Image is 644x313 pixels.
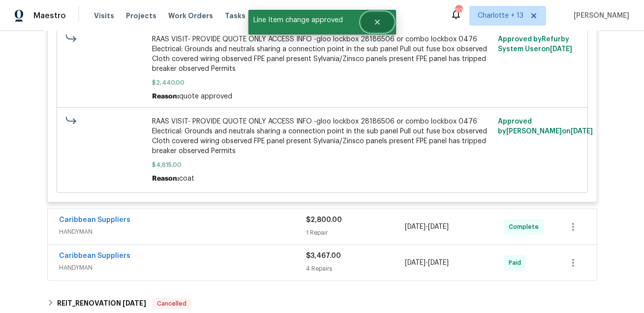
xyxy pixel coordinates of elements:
[60,227,307,237] span: HANDYMAN
[571,128,593,135] span: [DATE]
[152,175,179,182] span: Reason:
[152,93,179,100] span: Reason:
[60,252,131,259] a: Caribbean Suppliers
[248,10,361,31] span: Line Item change approved
[60,217,131,223] a: Caribbean Suppliers
[179,175,194,182] span: coat
[152,160,492,170] span: $4,615.00
[428,259,449,266] span: [DATE]
[405,222,449,232] span: -
[405,258,449,268] span: -
[33,11,66,21] span: Maestro
[126,11,156,21] span: Projects
[152,34,492,74] span: RAAS VISIT- PROVIDE QUOTE ONLY ACCESS INFO -gloo lockbox 28186506 or combo lockbox 0476 Electrica...
[498,36,572,53] span: Approved by Refurby System User on
[152,78,492,88] span: $2,440.00
[307,264,405,274] div: 4 Repairs
[153,299,190,309] span: Cancelled
[478,11,523,21] span: Charlotte + 13
[152,117,492,156] span: RAAS VISIT- PROVIDE QUOTE ONLY ACCESS INFO -gloo lockbox 28186506 or combo lockbox 0476 Electrica...
[550,46,572,53] span: [DATE]
[60,263,307,273] span: HANDYMAN
[225,12,245,19] span: Tasks
[405,223,426,230] span: [DATE]
[94,11,114,21] span: Visits
[179,93,232,100] span: quote approved
[498,118,593,135] span: Approved by [PERSON_NAME] on
[307,228,405,238] div: 1 Repair
[570,11,629,21] span: [PERSON_NAME]
[57,298,146,310] h6: REIT_RENOVATION
[405,259,426,266] span: [DATE]
[428,223,449,230] span: [DATE]
[307,217,342,223] span: $2,800.00
[455,6,462,16] div: 201
[168,11,213,21] span: Work Orders
[509,222,543,232] span: Complete
[509,258,525,268] span: Paid
[361,12,394,32] button: Close
[123,300,146,307] span: [DATE]
[307,252,341,259] span: $3,467.00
